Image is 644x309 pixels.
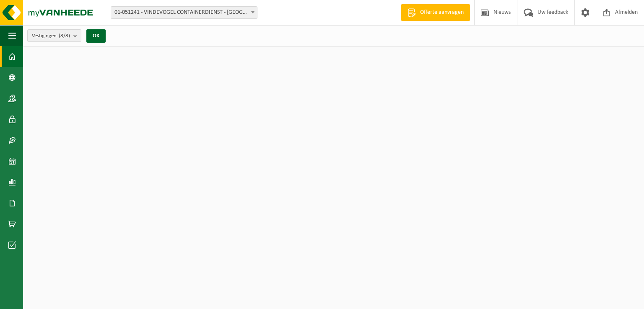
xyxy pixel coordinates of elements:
[59,33,70,39] count: (8/8)
[401,4,470,21] a: Offerte aanvragen
[111,7,257,18] span: 01-051241 - VINDEVOGEL CONTAINERDIENST - OUDENAARDE - OUDENAARDE
[27,29,81,42] button: Vestigingen(8/8)
[418,8,466,17] span: Offerte aanvragen
[111,6,257,19] span: 01-051241 - VINDEVOGEL CONTAINERDIENST - OUDENAARDE - OUDENAARDE
[32,30,70,42] span: Vestigingen
[86,29,106,43] button: OK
